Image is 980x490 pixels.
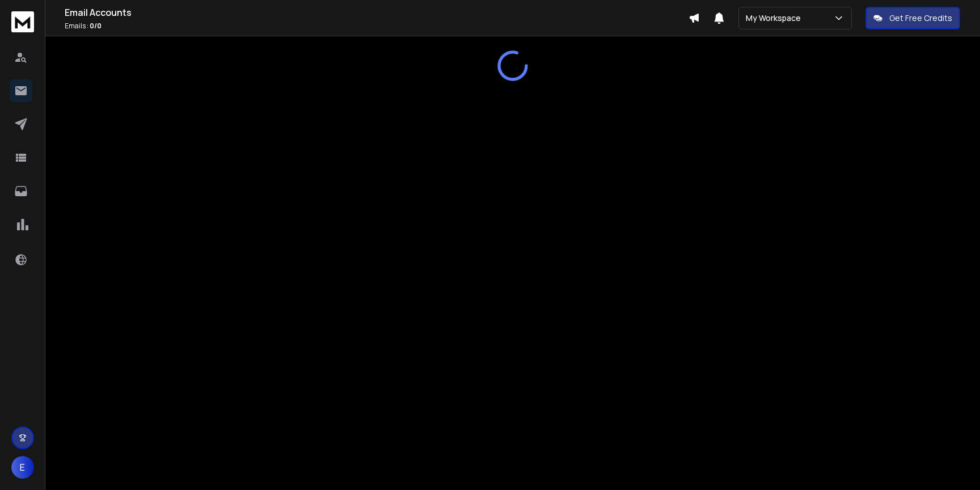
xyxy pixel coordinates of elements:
p: Emails : [65,22,688,31]
img: logo [11,11,34,32]
p: My Workspace [746,12,805,24]
button: Get Free Credits [865,7,960,29]
span: 0 / 0 [90,21,102,31]
button: E [11,456,34,479]
p: Get Free Credits [889,12,952,24]
h1: Email Accounts [65,6,688,19]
